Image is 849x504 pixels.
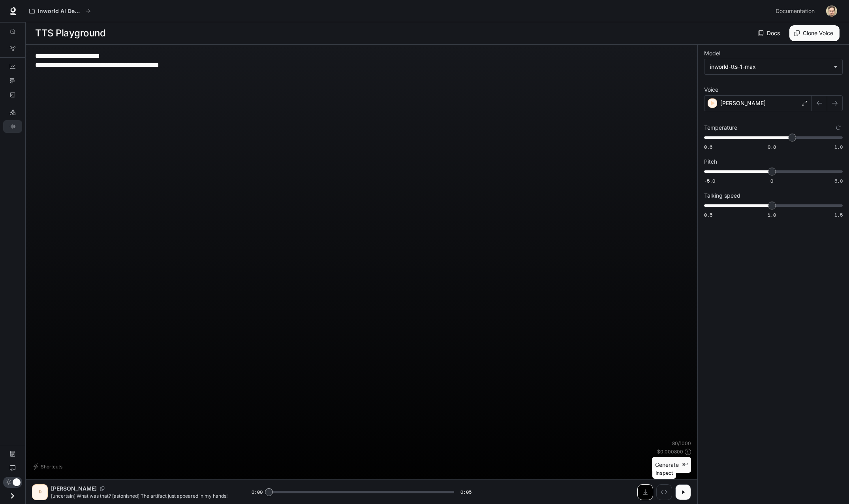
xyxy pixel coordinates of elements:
button: Shortcuts [32,460,66,473]
span: 0.6 [704,143,712,150]
span: 0:05 [460,488,471,496]
a: Traces [3,74,22,87]
button: Open drawer [4,488,21,504]
img: User avatar [826,6,837,17]
p: Model [704,51,720,56]
span: 0.8 [768,143,776,150]
a: Graph Registry [3,42,22,55]
p: Inworld AI Demos [38,8,82,15]
a: Feedback [3,462,22,474]
button: Download audio [637,484,653,500]
p: ⌘⏎ [682,462,688,467]
p: $ 0.000800 [657,448,683,455]
p: Voice [704,87,718,92]
a: Docs [757,25,783,41]
span: Documentation [776,6,815,16]
a: Documentation [3,447,22,460]
span: 1.5 [834,211,843,218]
span: 1.0 [768,211,776,218]
span: Dark mode toggle [13,478,21,486]
a: LLM Playground [3,106,22,119]
button: Inspect [656,484,672,500]
span: -5.0 [704,177,715,184]
a: Dashboards [3,60,22,73]
span: 1.0 [834,143,843,150]
div: inworld-tts-1-max [710,63,830,71]
a: Documentation [772,3,821,19]
a: Overview [3,25,22,38]
button: Copy Voice ID [97,486,108,491]
p: Temperature [704,125,737,130]
div: Inspect [652,468,676,479]
span: 5.0 [834,177,843,184]
p: Pitch [704,159,717,164]
button: Generate⌘⏎ [652,457,691,473]
span: 0.5 [704,211,712,218]
span: 0:00 [252,488,263,496]
p: 80 / 1000 [672,440,691,447]
p: [uncertain] What was that? [astonished] The artifact just appeared in my hands! [51,493,233,499]
div: D [34,486,46,498]
button: Reset to default [834,123,843,132]
button: All workspaces [26,3,94,19]
a: TTS Playground [3,120,22,133]
h1: TTS Playground [35,25,105,41]
p: [PERSON_NAME] [720,99,766,107]
button: Clone Voice [789,25,840,41]
div: inworld-tts-1-max [704,59,842,74]
p: Talking speed [704,193,740,198]
button: User avatar [824,3,840,19]
span: 0 [770,177,773,184]
a: Logs [3,89,22,101]
p: [PERSON_NAME] [51,485,97,493]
